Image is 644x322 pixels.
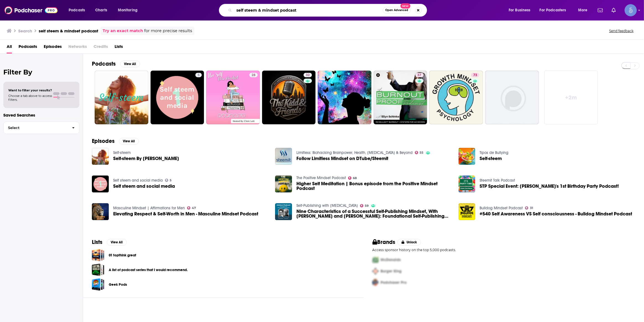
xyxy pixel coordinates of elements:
[275,203,292,220] img: Nine Characteristics of a Successful Self-Publishing Mindset, With Sacha Black and Orna Ross: Fou...
[385,9,408,12] span: Open Advanced
[574,6,594,15] button: open menu
[544,71,598,124] a: +2m
[459,148,475,165] img: Self-steem
[4,126,68,130] span: Select
[415,73,424,77] a: 37
[383,7,411,14] button: Open AdvancedNew
[92,278,104,291] a: Geek Pods
[480,212,632,216] a: #540 Self Awareness VS Self consciousness - Bulldog Mindset Podcast
[275,176,292,192] a: Higher Self Meditation | Bonus episode from the Positive Mindset Podcast
[505,6,537,15] button: open menu
[509,6,531,14] span: For Business
[360,204,369,207] a: 59
[165,179,172,182] a: 5
[8,94,52,102] span: Choose a tab above to access filters.
[113,150,131,155] a: Self-steem
[296,181,452,191] a: Higher Self Meditation | Bonus episode from the Positive Mindset Podcast
[92,264,104,276] a: A list of podcast series that I would recommend.
[480,184,619,189] span: STP Special Event: [PERSON_NAME]'s 1st Birthday Party Podcast!
[429,71,483,124] a: 73
[113,156,179,161] span: Self-steem By [PERSON_NAME]
[92,176,109,192] img: Self steem and social media
[170,179,172,182] span: 5
[8,88,52,92] span: Want to filter your results?
[3,112,79,118] p: Saved Searches
[92,60,116,67] h2: Podcasts
[144,28,192,34] span: for more precise results
[192,207,196,209] span: 47
[596,6,605,15] a: Show notifications dropdown
[92,6,110,15] a: Charts
[4,5,58,16] a: Podchaser - Follow, Share and Rate Podcasts
[381,269,402,274] span: Burger King
[296,203,358,208] a: Self-Publishing with ALLi
[39,28,98,34] h3: self steem & mindset podcast
[252,73,255,78] span: 28
[480,178,515,183] a: Steemit Talk Podcast
[373,248,635,252] p: Access sponsor history on the top 5,000 podcasts.
[113,212,258,216] a: Elevating Respect & Self-Worth in Men - Masculine Mindset Podcast
[92,60,140,67] a: PodcastsView All
[473,73,477,78] span: 73
[65,6,92,15] button: open menu
[224,4,432,17] div: Search podcasts, credits, & more...
[107,239,127,246] button: View All
[353,177,357,179] span: 68
[480,150,508,155] a: Tipos de Bullying
[373,239,395,246] h2: Brands
[103,28,143,34] a: Try an exact match
[540,6,566,14] span: For Podcasters
[397,239,421,246] button: Unlock
[109,282,127,288] a: Geek Pods
[296,209,452,218] a: Nine Characteristics of a Successful Self-Publishing Mindset, With Sacha Black and Orna Ross: Fou...
[151,71,204,124] a: 5
[187,206,196,210] a: 47
[304,73,312,77] a: 32
[92,239,127,246] a: ListsView All
[459,203,475,220] a: #540 Self Awareness VS Self consciousness - Bulldog Mindset Podcast
[69,6,85,14] span: Podcasts
[92,138,115,145] h2: Episodes
[296,150,413,155] a: Limitless: Biohacking Brainpower, Health, Personal Growth & Beyond
[113,156,179,161] a: Self-steem By Kembly Pérez
[415,151,424,154] a: 55
[113,184,175,189] a: Self steem and social media
[296,156,388,161] a: Follow Limitless Mindset on DTube/Steemit
[92,249,104,261] a: 01 topthink great
[374,71,427,124] a: 37
[625,4,637,16] button: Show profile menu
[249,73,258,77] a: 28
[92,138,139,145] a: EpisodesView All
[95,6,107,14] span: Charts
[206,71,260,124] a: 28
[68,42,87,53] span: Networks
[370,254,381,266] img: First Pro Logo
[92,203,109,220] img: Elevating Respect & Self-Worth in Men - Masculine Mindset Podcast
[3,122,79,134] button: Select
[92,148,109,165] img: Self-steem By Kembly Pérez
[119,138,139,145] button: View All
[296,209,452,218] span: Nine Characteristics of a Successful Self-Publishing Mindset, With [PERSON_NAME] and [PERSON_NAME...
[625,4,637,16] img: User Profile
[480,206,523,210] a: Bulldog Mindset Podcast
[418,73,421,78] span: 37
[19,42,37,53] a: Podcasts
[381,257,401,262] span: McDonalds
[118,6,138,14] span: Monitoring
[7,42,12,53] a: All
[115,42,123,53] a: Lists
[275,148,292,165] img: Follow Limitless Mindset on DTube/Steemit
[348,176,357,180] a: 68
[114,6,145,15] button: open menu
[306,73,310,78] span: 32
